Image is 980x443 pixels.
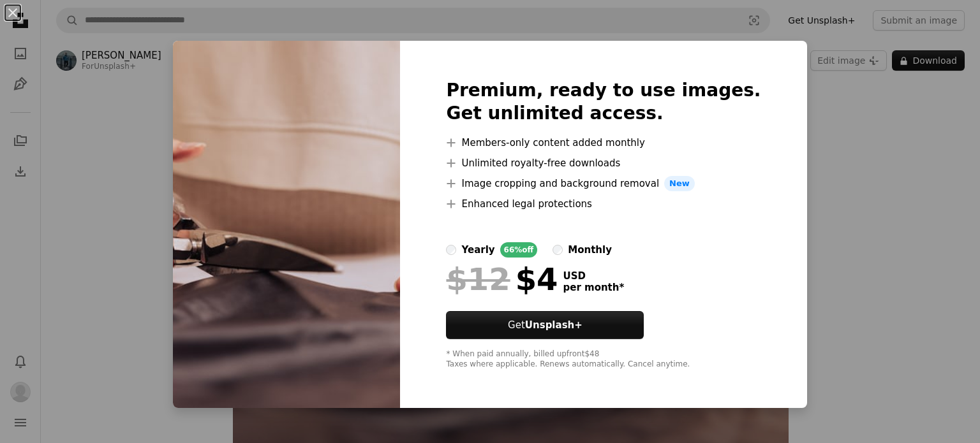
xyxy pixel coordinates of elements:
[446,176,761,191] li: Image cropping and background removal
[446,349,761,370] div: * When paid annually, billed upfront $48 Taxes where applicable. Renews automatically. Cancel any...
[446,311,644,339] a: GetUnsplash+
[446,135,761,150] li: Members-only content added monthly
[461,242,494,258] div: yearly
[553,245,563,255] input: monthly
[568,242,612,258] div: monthly
[446,263,510,296] span: $12
[563,282,624,293] span: per month *
[446,196,761,212] li: Enhanced legal protections
[446,79,761,125] h2: Premium, ready to use images. Get unlimited access.
[446,156,761,171] li: Unlimited royalty-free downloads
[446,263,558,296] div: $4
[500,242,538,258] div: 66% off
[664,176,695,191] span: New
[563,270,624,282] span: USD
[173,41,400,408] img: premium_photo-1674718916340-2cb0f69e61ab
[525,319,583,331] strong: Unsplash+
[446,245,456,255] input: yearly66%off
